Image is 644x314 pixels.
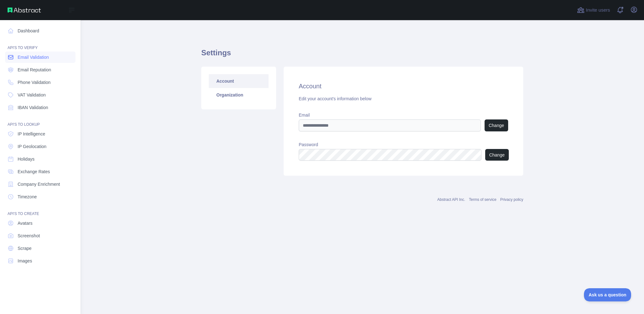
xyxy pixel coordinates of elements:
[576,5,611,15] button: Invite users
[5,179,75,190] a: Company Enrichment
[437,197,465,202] a: Abstract API Inc.
[500,197,523,202] a: Privacy policy
[18,67,51,73] span: Email Reputation
[5,218,75,229] a: Avatars
[5,102,75,113] a: IBAN Validation
[299,96,508,102] div: Edit your account's information below
[5,25,75,36] a: Dashboard
[5,204,75,216] div: API'S TO CREATE
[5,255,75,267] a: Images
[5,166,75,177] a: Exchange Rates
[5,243,75,254] a: Scrape
[18,131,45,137] span: IP Intelligence
[5,128,75,140] a: IP Intelligence
[469,197,496,202] a: Terms of service
[18,92,46,98] span: VAT Validation
[5,89,75,101] a: VAT Validation
[18,168,50,175] span: Exchange Rates
[5,52,75,63] a: Email Validation
[299,112,508,118] label: Email
[299,141,508,148] label: Password
[201,48,523,63] h1: Settings
[5,38,75,50] div: API'S TO VERIFY
[5,153,75,165] a: Holidays
[18,156,35,162] span: Holidays
[5,230,75,241] a: Screenshot
[18,258,32,264] span: Images
[586,7,610,14] span: Invite users
[485,119,508,131] button: Change
[5,191,75,202] a: Timezone
[8,8,41,13] img: Abstract API
[18,220,32,226] span: Avatars
[18,245,31,251] span: Scrape
[209,88,269,102] a: Organization
[18,181,60,187] span: Company Enrichment
[209,74,269,88] a: Account
[5,64,75,75] a: Email Reputation
[485,149,509,161] button: Change
[5,141,75,152] a: IP Geolocation
[18,79,51,85] span: Phone Validation
[18,104,48,111] span: IBAN Validation
[18,194,37,200] span: Timezone
[584,288,631,301] iframe: Toggle Customer Support
[18,233,40,239] span: Screenshot
[299,82,508,91] h2: Account
[5,77,75,88] a: Phone Validation
[18,143,47,150] span: IP Geolocation
[5,114,75,127] div: API'S TO LOOKUP
[18,54,49,60] span: Email Validation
